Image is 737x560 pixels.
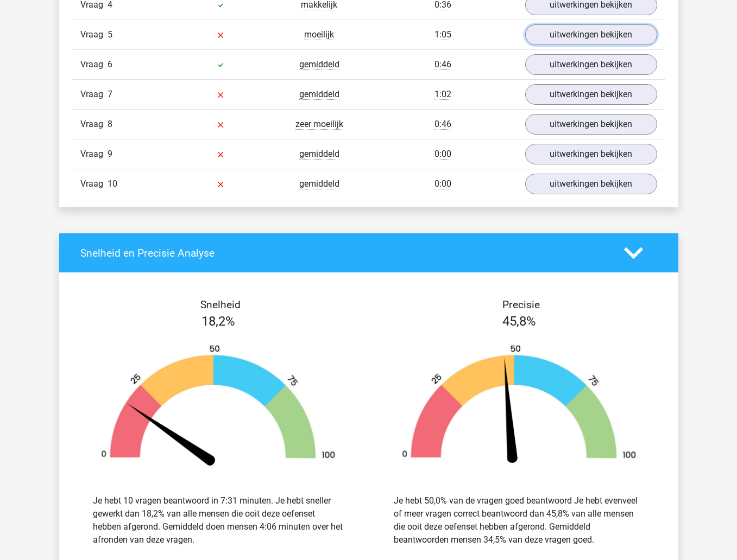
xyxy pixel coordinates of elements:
[525,114,657,135] a: uitwerkingen bekijken
[80,247,608,259] h4: Snelheid en Precisie Analyse
[299,149,339,160] span: gemiddeld
[434,59,451,70] span: 0:46
[525,54,657,75] a: uitwerkingen bekijken
[108,179,117,189] span: 10
[295,119,343,130] span: zeer moeilijk
[525,24,657,45] a: uitwerkingen bekijken
[80,118,108,131] span: Vraag
[394,494,645,546] div: Je hebt 50,0% van de vragen goed beantwoord Je hebt evenveel of meer vragen correct beantwoord da...
[525,174,657,194] a: uitwerkingen bekijken
[201,314,235,329] span: 18,2%
[299,59,339,70] span: gemiddeld
[381,298,662,311] h4: Precisie
[299,89,339,100] span: gemiddeld
[502,314,536,329] span: 45,8%
[80,88,108,101] span: Vraag
[80,177,108,190] span: Vraag
[434,119,451,130] span: 0:46
[525,144,657,164] a: uitwerkingen bekijken
[434,29,451,40] span: 1:05
[108,149,112,159] span: 9
[434,89,451,100] span: 1:02
[385,344,653,468] img: 46.179c4191778b.png
[84,344,352,468] img: 18.8bc0c4b7a8e7.png
[304,29,334,40] span: moeilijk
[93,494,344,546] div: Je hebt 10 vragen beantwoord in 7:31 minuten. Je hebt sneller gewerkt dan 18,2% van alle mensen d...
[108,29,112,40] span: 5
[108,59,112,69] span: 6
[299,179,339,189] span: gemiddeld
[434,179,451,189] span: 0:00
[80,28,108,41] span: Vraag
[434,149,451,160] span: 0:00
[80,58,108,71] span: Vraag
[525,84,657,105] a: uitwerkingen bekijken
[108,89,112,99] span: 7
[80,298,361,311] h4: Snelheid
[108,119,112,129] span: 8
[80,148,108,161] span: Vraag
